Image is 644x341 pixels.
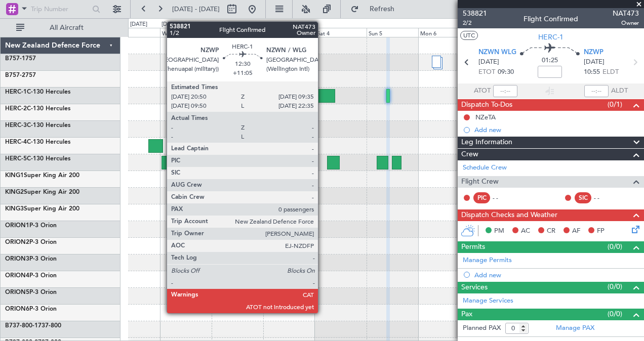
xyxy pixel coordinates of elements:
[494,226,504,236] span: PM
[463,19,487,27] span: 2/2
[346,1,407,17] button: Refresh
[613,8,639,19] span: NAT473
[5,323,38,329] span: B737-800-1
[478,67,495,77] span: ETOT
[498,67,514,77] span: 09:30
[613,19,639,27] span: Owner
[608,309,622,319] span: (0/0)
[608,281,622,292] span: (0/0)
[611,86,628,96] span: ALDT
[5,56,25,62] span: B757-1
[367,28,418,37] div: Sun 5
[584,57,605,67] span: [DATE]
[172,5,220,14] span: [DATE] - [DATE]
[461,137,512,148] span: Leg Information
[5,306,29,312] span: ORION6
[5,306,57,312] a: ORION6P-3 Orion
[5,256,29,262] span: ORION3
[5,256,57,262] a: ORION3P-3 Orion
[461,282,488,293] span: Services
[461,176,499,188] span: Flight Crew
[5,89,70,95] a: HERC-1C-130 Hercules
[5,72,25,78] span: B757-2
[5,156,70,162] a: HERC-5C-130 Hercules
[547,226,555,236] span: CR
[11,20,110,36] button: All Aircraft
[5,56,36,62] a: B757-1757
[5,239,57,245] a: ORION2P-3 Orion
[5,273,29,279] span: ORION4
[572,226,580,236] span: AF
[463,163,507,173] a: Schedule Crew
[461,99,512,111] span: Dispatch To-Dos
[5,122,27,129] span: HERC-3
[5,106,27,112] span: HERC-2
[584,48,603,58] span: NZWP
[5,72,36,78] a: B757-2757
[5,122,70,129] a: HERC-3C-130 Hercules
[602,67,619,77] span: ELDT
[160,28,212,37] div: Wed 1
[575,192,591,203] div: SIC
[5,139,70,145] a: HERC-4C-130 Hercules
[521,226,530,236] span: AC
[478,48,516,58] span: NZWN WLG
[608,99,622,110] span: (0/1)
[162,20,179,29] div: [DATE]
[263,28,315,37] div: Fri 3
[474,271,639,279] div: Add new
[524,14,578,24] div: Flight Confirmed
[474,86,491,96] span: ATOT
[475,113,496,121] div: NZeTA
[463,255,512,266] a: Manage Permits
[5,206,24,212] span: KING3
[5,139,27,145] span: HERC-4
[31,2,89,17] input: Trip Number
[5,223,57,229] a: ORION1P-3 Orion
[5,323,61,329] a: B737-800-1737-800
[556,323,594,333] a: Manage PAX
[473,192,490,203] div: PIC
[461,149,478,160] span: Crew
[361,6,404,13] span: Refresh
[5,173,79,179] a: KING1Super King Air 200
[5,89,27,95] span: HERC-1
[5,206,79,212] a: KING3Super King Air 200
[594,193,617,202] div: - -
[5,223,29,229] span: ORION1
[542,56,558,66] span: 01:25
[478,57,499,67] span: [DATE]
[5,273,57,279] a: ORION4P-3 Orion
[26,24,107,31] span: All Aircraft
[460,31,478,40] button: UTC
[5,289,57,295] a: ORION5P-3 Orion
[538,32,563,42] span: HERC-1
[108,28,160,37] div: Tue 30
[584,67,600,77] span: 10:55
[5,289,29,295] span: ORION5
[5,189,24,195] span: KING2
[5,189,79,195] a: KING2Super King Air 200
[5,239,29,245] span: ORION2
[463,323,501,333] label: Planned PAX
[418,28,470,37] div: Mon 6
[5,156,27,162] span: HERC-5
[493,85,517,97] input: --:--
[461,209,557,221] span: Dispatch Checks and Weather
[315,28,367,37] div: Sat 4
[212,28,263,37] div: Thu 2
[5,173,24,179] span: KING1
[5,106,70,112] a: HERC-2C-130 Hercules
[463,296,513,306] a: Manage Services
[463,8,487,19] span: 538821
[474,125,639,134] div: Add new
[461,241,485,253] span: Permits
[461,309,472,320] span: Pax
[597,226,605,236] span: FP
[130,20,147,29] div: [DATE]
[608,241,622,252] span: (0/0)
[493,193,515,202] div: - -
